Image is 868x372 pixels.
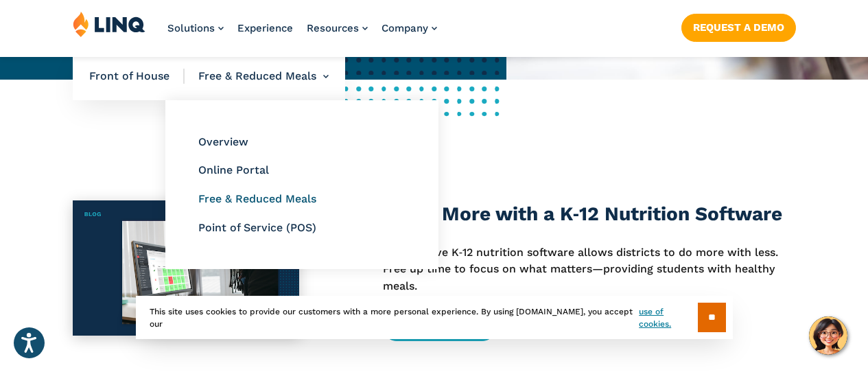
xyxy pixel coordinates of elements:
span: Company [382,22,428,34]
a: Experience [237,22,293,34]
nav: Button Navigation [681,11,796,41]
a: Online Portal [198,163,269,176]
nav: Primary Navigation [167,11,437,56]
a: use of cookies. [639,305,697,330]
h3: Doing More with a K‑12 Nutrition Software [383,200,796,228]
li: Free & Reduced Meals [185,52,329,100]
a: Point of Service (POS) [198,221,316,234]
span: Front of House [89,69,185,84]
a: Request a Demo [681,14,796,41]
span: Solutions [167,22,215,34]
div: This site uses cookies to provide our customers with a more personal experience. By using [DOMAIN... [136,296,733,339]
button: Hello, have a question? Let’s chat. [809,316,847,355]
a: Solutions [167,22,224,34]
span: Resources [307,22,359,34]
a: Company [382,22,437,34]
img: K‑12 nutrition software [73,200,299,336]
a: Resources [307,22,368,34]
p: An effective K‑12 nutrition software allows districts to do more with less. Free up time to focus... [383,244,796,294]
img: LINQ | K‑12 Software [73,11,145,37]
a: Overview [198,135,248,148]
a: Free & Reduced Meals [198,192,316,205]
